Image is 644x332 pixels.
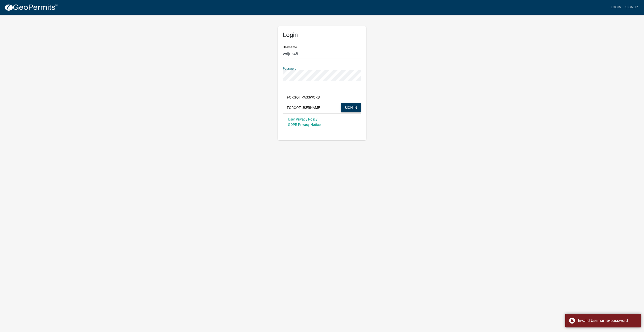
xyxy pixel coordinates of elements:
button: SIGN IN [341,103,361,112]
button: Forgot Username [283,103,324,112]
h5: Login [283,31,361,39]
button: Forgot Password [283,93,324,102]
a: Signup [623,3,640,12]
a: GDPR Privacy Notice [288,123,320,127]
div: Invalid Username/password [578,318,637,324]
span: SIGN IN [345,105,357,109]
a: User Privacy Policy [288,117,317,121]
a: Login [609,3,623,12]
